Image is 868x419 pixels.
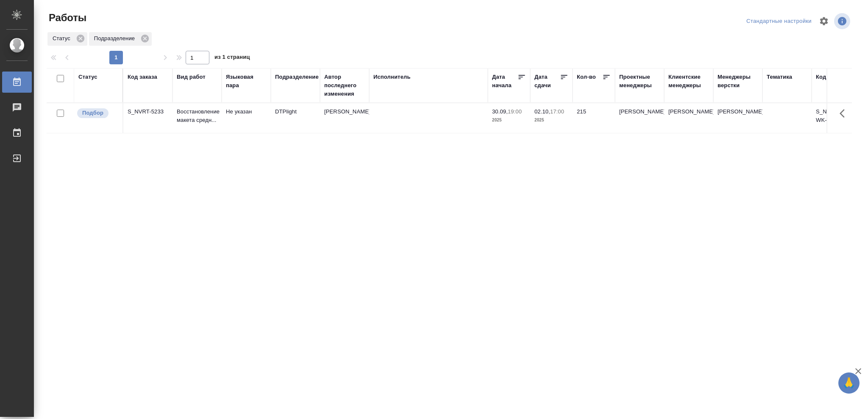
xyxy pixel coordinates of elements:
span: 🙏 [842,374,856,392]
td: [PERSON_NAME] [664,103,713,133]
div: Языковая пара [226,73,267,90]
div: Подразделение [275,73,319,81]
div: Статус [78,73,97,81]
button: 🙏 [838,372,860,394]
p: 17:00 [550,108,564,115]
div: Подразделение [89,32,152,46]
div: Код работы [816,73,849,81]
div: Дата начала [492,73,517,90]
div: S_NVRT-5233 [128,108,168,116]
p: 19:00 [508,108,522,115]
td: [PERSON_NAME] [320,103,369,133]
span: из 1 страниц [214,52,250,64]
div: split button [744,15,814,28]
span: Работы [47,11,86,25]
p: Восстановление макета средн... [177,108,217,124]
td: 215 [573,103,615,133]
div: Вид работ [177,73,206,81]
div: Статус [47,32,87,46]
td: Не указан [222,103,271,133]
div: Тематика [767,73,792,81]
p: 2025 [492,116,526,124]
div: Дата сдачи [534,73,560,90]
div: Можно подбирать исполнителей [76,108,118,119]
div: Проектные менеджеры [619,73,660,90]
p: Статус [53,34,73,43]
p: Подбор [82,109,103,117]
p: 2025 [534,116,568,124]
p: Подразделение [94,34,138,43]
div: Автор последнего изменения [324,73,365,98]
td: S_NVRT-5233-WK-006 [812,103,861,133]
td: DTPlight [271,103,320,133]
p: 02.10, [534,108,550,115]
td: [PERSON_NAME] [615,103,664,133]
div: Кол-во [577,73,596,81]
div: Менеджеры верстки [718,73,758,90]
div: Исполнитель [373,73,411,81]
span: Настроить таблицу [814,11,834,31]
span: Посмотреть информацию [834,13,852,29]
div: Клиентские менеджеры [668,73,709,90]
div: Код заказа [128,73,157,81]
p: 30.09, [492,108,508,115]
button: Здесь прячутся важные кнопки [835,103,855,124]
p: [PERSON_NAME] [718,108,758,116]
